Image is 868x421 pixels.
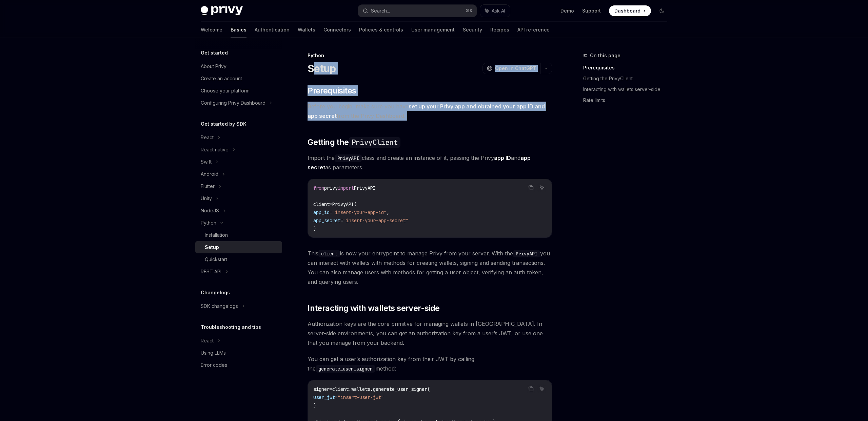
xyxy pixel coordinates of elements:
span: ) [313,226,316,232]
button: Toggle dark mode [656,5,667,16]
span: Import the class and create an instance of it, passing the Privy and as parameters. [308,153,552,172]
h1: Setup [308,62,336,75]
button: Ask AI [537,384,546,393]
span: Open in ChatGPT [495,65,536,72]
span: This is now your entrypoint to manage Privy from your server. With the you can interact with wall... [308,249,552,287]
span: app_id [313,209,330,215]
span: Dashboard [614,7,640,14]
strong: app ID [494,154,511,161]
button: Ask AI [480,5,510,17]
span: = [340,217,343,224]
div: Python [201,219,216,227]
button: Copy the contents from the code block [527,183,535,192]
span: PrivyAPI [354,185,376,191]
span: Getting the [308,137,400,148]
a: User management [411,22,455,38]
a: Connectors [323,22,351,38]
a: Using LLMs [195,347,282,359]
a: About Privy [195,60,282,72]
span: client [313,201,330,207]
span: = [330,209,332,215]
h5: Changelogs [201,289,230,297]
h5: Get started by SDK [201,120,246,128]
div: Create an account [201,75,242,83]
div: SDK changelogs [201,302,238,310]
div: Search... [371,7,390,15]
span: Ask AI [492,7,505,14]
a: Wallets [298,22,315,38]
h5: Get started [201,49,228,57]
span: app_secret [313,217,340,224]
a: Create an account [195,72,282,85]
code: PrivyClient [349,137,400,148]
span: Interacting with wallets server-side [308,303,439,314]
div: React [201,337,214,345]
div: Setup [205,243,219,251]
div: Configuring Privy Dashboard [201,99,265,107]
a: Installation [195,229,282,241]
span: , [387,209,389,215]
span: client.wallets.generate_user_signer( [332,386,430,392]
div: Unity [201,194,212,203]
span: "insert-your-app-secret" [343,217,408,224]
div: Swift [201,158,212,166]
a: Dashboard [609,5,651,16]
button: Ask AI [537,183,546,192]
span: = [330,201,332,207]
a: Authentication [255,22,290,38]
span: = [330,386,332,392]
div: About Privy [201,62,226,70]
button: Open in ChatGPT [482,63,540,74]
div: Using LLMs [201,349,226,357]
code: client [318,250,340,257]
div: REST API [201,268,221,276]
span: You can get a user’s authorization key from their JWT by calling the method: [308,354,552,373]
div: Flutter [201,182,215,190]
a: Policies & controls [359,22,403,38]
a: Support [582,7,601,14]
a: Choose your platform [195,85,282,97]
span: user_jwt [313,394,335,400]
span: ) [313,402,316,408]
code: generate_user_signer [316,365,375,373]
div: Quickstart [205,255,227,264]
button: Copy the contents from the code block [527,384,535,393]
span: Authorization keys are the core primitive for managing wallets in [GEOGRAPHIC_DATA]. In server-si... [308,319,552,348]
div: Error codes [201,361,227,369]
a: Demo [560,7,574,14]
div: React native [201,146,229,154]
span: signer [313,386,330,392]
button: Search...⌘K [358,5,477,17]
a: set up your Privy app and obtained your app ID and app secret [308,103,545,120]
code: PrivyAPI [335,154,362,162]
span: "insert-user-jwt" [338,394,384,400]
a: Security [463,22,482,38]
a: Basics [231,22,246,38]
div: React [201,133,214,142]
a: Interacting with wallets server-side [583,84,673,95]
span: Prerequisites [308,85,356,96]
div: Installation [205,231,228,239]
a: Recipes [490,22,509,38]
div: NodeJS [201,207,219,215]
a: Getting the PrivyClient [583,73,673,84]
img: dark logo [201,6,243,16]
span: On this page [590,51,620,60]
span: Before you begin, make sure you have from the Privy Dashboard. [308,102,552,121]
span: import [338,185,354,191]
div: Choose your platform [201,87,250,95]
span: ⌘ K [466,8,473,14]
span: = [335,394,338,400]
a: Welcome [201,22,222,38]
a: Error codes [195,359,282,371]
a: Rate limits [583,95,673,106]
div: Android [201,170,218,178]
span: privy [324,185,338,191]
a: Setup [195,241,282,253]
a: Quickstart [195,253,282,266]
span: from [313,185,324,191]
code: PrivyAPI [513,250,540,257]
a: API reference [517,22,550,38]
div: Python [308,52,552,59]
span: "insert-your-app-id" [332,209,387,215]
